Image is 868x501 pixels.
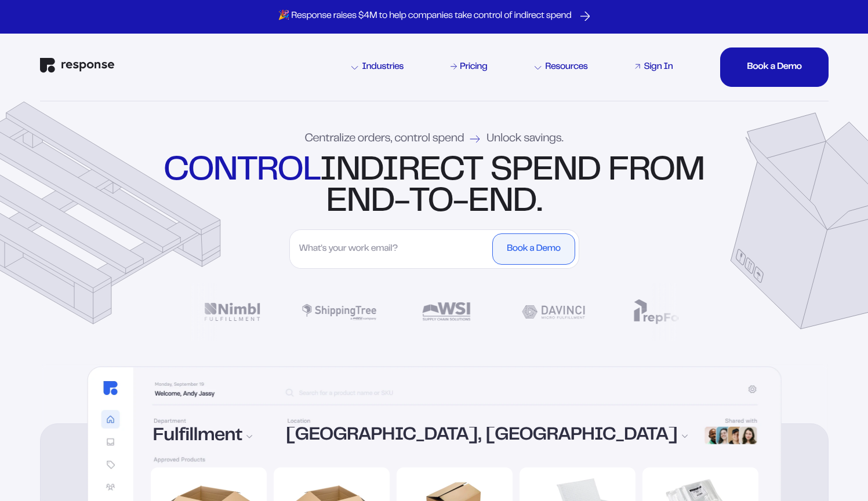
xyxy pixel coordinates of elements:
[720,47,828,87] button: Book a DemoBook a DemoBook a DemoBook a Demo
[278,10,572,23] p: 🎉 Response raises $4M to help companies take control of indirect spend
[633,60,675,74] a: Sign In
[305,133,564,145] div: Centralize orders, control spend
[351,63,404,72] div: Industries
[486,133,563,145] span: Unlock savings.
[40,58,114,73] img: Response Logo
[40,58,114,76] a: Response Home
[460,63,487,72] div: Pricing
[293,233,490,265] input: What's your work email?
[153,427,273,446] div: Fulfillment
[492,233,575,265] button: Book a Demo
[161,156,707,218] div: indirect spend from end-to-end.
[535,63,587,72] div: Resources
[164,156,319,186] strong: control
[286,427,688,445] div: [GEOGRAPHIC_DATA], [GEOGRAPHIC_DATA]
[747,63,801,72] div: Book a Demo
[449,60,489,74] a: Pricing
[507,244,560,254] div: Book a Demo
[644,63,673,72] div: Sign In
